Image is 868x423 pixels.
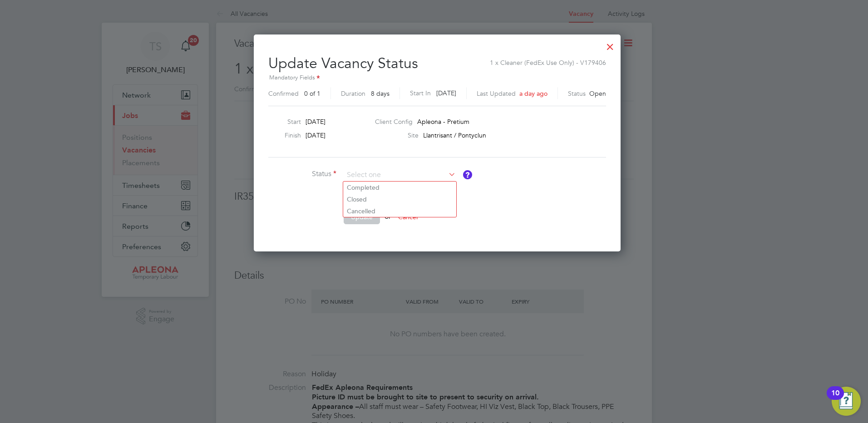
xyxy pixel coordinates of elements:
label: Duration [341,89,365,98]
label: Start [265,118,301,126]
span: 8 days [371,89,390,98]
span: Llantrisant / Pontyclun [423,131,486,139]
button: Open Resource Center, 10 new notifications [832,387,861,416]
span: 0 of 1 [304,89,321,98]
span: [DATE] [306,118,325,126]
span: [DATE] [306,131,325,139]
li: Completed [343,182,456,193]
label: Last Updated [477,89,516,98]
li: Cancelled [343,205,456,217]
label: Finish [265,131,301,139]
button: Vacancy Status Definitions [463,170,472,179]
label: Client Config [375,118,413,126]
li: or [268,210,541,233]
span: Apleona - Pretium [417,118,469,126]
label: Start In [410,88,431,99]
li: Closed [343,193,456,205]
h2: Update Vacancy Status [268,47,606,102]
div: Mandatory Fields [268,73,606,83]
label: Confirmed [268,89,299,98]
div: 10 [831,393,839,405]
span: 1 x Cleaner (FedEx Use Only) - V179406 [490,54,606,67]
span: Open [589,89,606,98]
input: Select one [344,168,456,182]
span: [DATE] [436,89,456,97]
span: a day ago [519,89,547,98]
label: Site [375,131,419,139]
label: Status [268,169,336,179]
label: Status [568,89,586,98]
